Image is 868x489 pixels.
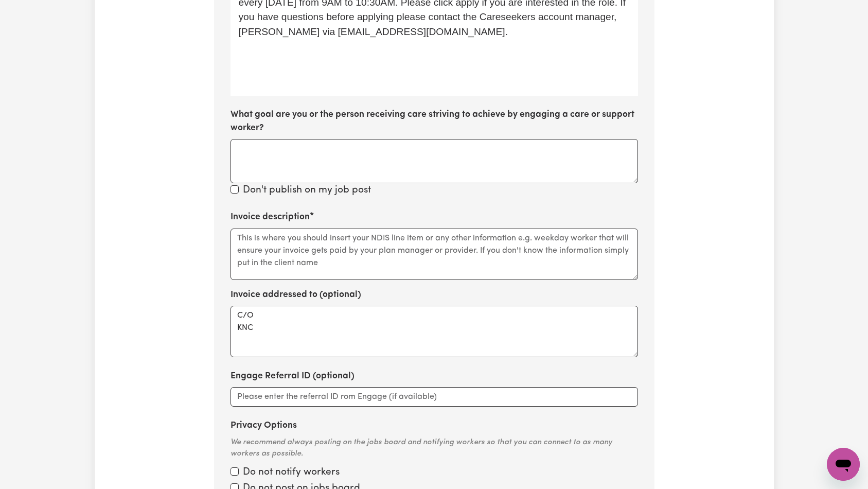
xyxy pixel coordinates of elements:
div: We recommend always posting on the jobs board and notifying workers so that you can connect to as... [231,437,638,460]
textarea: C/O KNC [231,306,638,357]
label: Privacy Options [231,419,297,432]
label: Don't publish on my job post [243,183,371,198]
label: Do not notify workers [243,465,340,480]
label: Invoice addressed to (optional) [231,288,361,302]
label: Invoice description [231,211,310,224]
label: What goal are you or the person receiving care striving to achieve by engaging a care or support ... [231,108,638,135]
iframe: Button to launch messaging window [827,448,860,481]
label: Engage Referral ID (optional) [231,370,355,383]
input: Please enter the referral ID rom Engage (if available) [231,387,638,407]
